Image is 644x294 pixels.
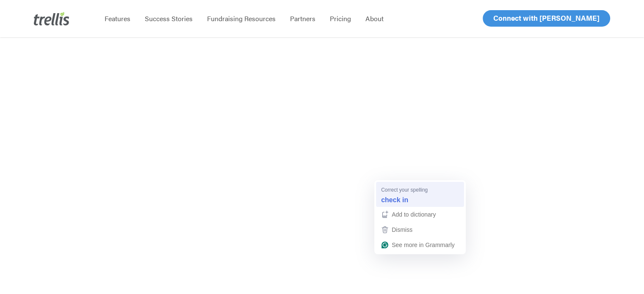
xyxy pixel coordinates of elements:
span: About [365,14,384,23]
span: Fundraising Resources [207,14,276,23]
span: Connect with [PERSON_NAME] [493,13,600,23]
a: Fundraising Resources [200,14,283,23]
span: Partners [290,14,315,23]
a: Pricing [323,14,358,23]
span: Pricing [330,14,351,23]
span: Features [105,14,130,23]
a: Features [97,14,138,23]
span: Success Stories [145,14,193,23]
img: Trellis [34,12,69,25]
a: Success Stories [138,14,200,23]
a: Partners [283,14,323,23]
a: About [358,14,391,23]
a: Connect with [PERSON_NAME] [483,10,610,27]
